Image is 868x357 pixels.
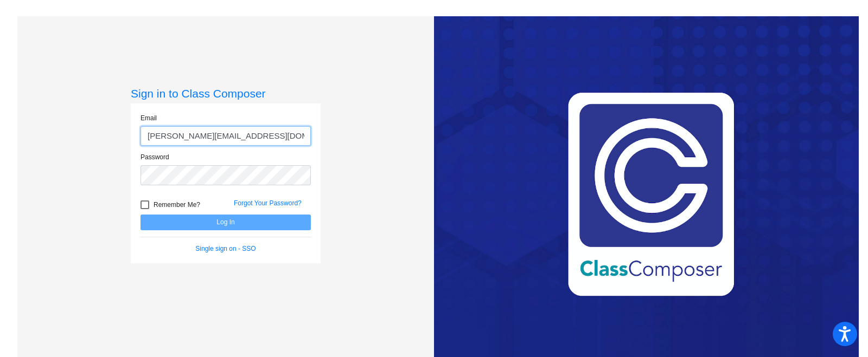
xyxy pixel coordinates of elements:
button: Log In [141,215,311,230]
a: Single sign on - SSO [195,245,256,252]
label: Password [141,152,169,162]
a: Forgot Your Password? [234,199,302,207]
h3: Sign in to Class Composer [131,87,321,100]
span: Remember Me? [154,198,200,211]
label: Email [141,113,157,123]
